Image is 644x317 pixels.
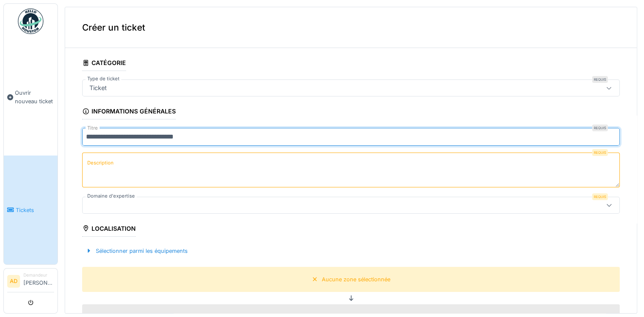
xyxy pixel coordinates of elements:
label: Titre [86,125,100,132]
img: Badge_color-CXgf-gQk.svg [18,8,43,34]
div: Requis [592,149,608,156]
a: Ouvrir nouveau ticket [4,39,57,156]
div: Requis [592,125,608,131]
div: Sélectionner parmi les équipements [82,245,191,257]
div: Requis [592,76,608,83]
li: AD [7,275,20,288]
a: AD Demandeur[PERSON_NAME] [7,272,54,292]
li: [PERSON_NAME] [23,272,54,290]
div: Localisation [82,222,136,237]
div: Informations générales [82,105,176,119]
label: Description [86,158,115,168]
label: Type de ticket [86,75,121,82]
div: Ticket [86,83,110,93]
label: Domaine d'expertise [86,192,137,200]
div: Requis [592,193,608,200]
div: Créer un ticket [65,7,637,48]
div: Demandeur [23,272,54,278]
div: Aucune zone sélectionnée [322,275,390,283]
span: Tickets [16,206,54,214]
span: Ouvrir nouveau ticket [15,89,54,105]
a: Tickets [4,156,57,264]
div: Catégorie [82,57,126,71]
